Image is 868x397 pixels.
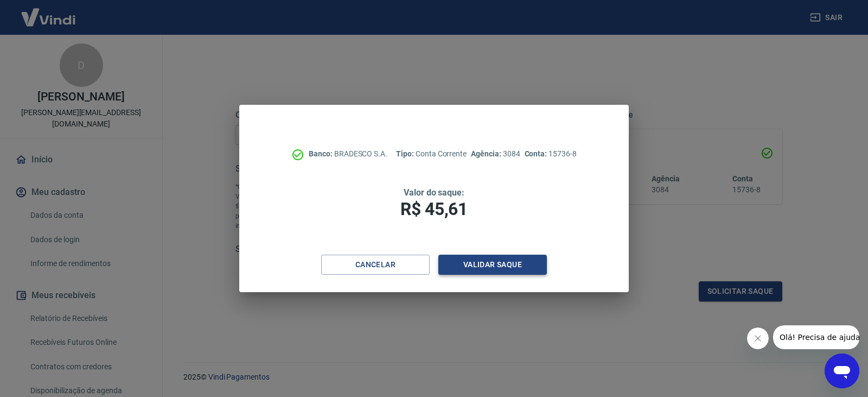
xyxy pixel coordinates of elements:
span: Valor do saque: [404,187,464,198]
p: 3084 [471,148,520,160]
iframe: Mensagem da empresa [773,325,859,349]
span: R$ 45,61 [400,199,468,219]
button: Validar saque [438,255,547,275]
p: Conta Corrente [396,148,467,160]
iframe: Fechar mensagem [747,327,769,349]
span: Tipo: [396,149,416,158]
p: 15736-8 [525,148,577,160]
button: Cancelar [321,255,430,275]
span: Banco: [309,149,334,158]
span: Olá! Precisa de ajuda? [7,8,91,16]
p: BRADESCO S.A. [309,148,387,160]
span: Conta: [525,149,549,158]
span: Agência: [471,149,503,158]
iframe: Botão para abrir a janela de mensagens [825,354,859,388]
